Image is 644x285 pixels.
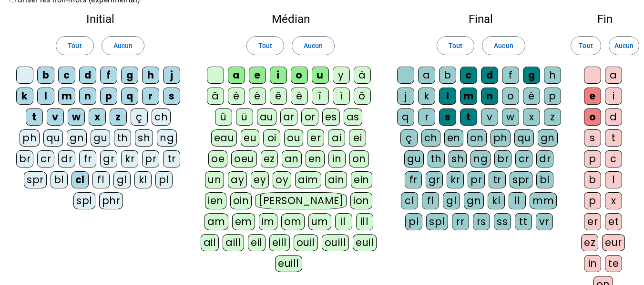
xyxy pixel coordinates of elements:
[344,108,362,126] div: as
[481,108,498,126] div: v
[16,150,33,167] div: br
[58,88,75,105] div: m
[67,129,87,147] div: gn
[514,129,534,147] div: qu
[275,255,302,272] div: euill
[306,150,325,167] div: en
[468,171,485,188] div: pr
[258,40,272,51] span: Tout
[281,213,305,230] div: om
[100,67,117,84] div: f
[37,88,54,105] div: l
[467,129,487,147] div: on
[135,129,153,147] div: sh
[131,108,148,126] div: ç
[280,108,297,126] div: ar
[157,129,177,147] div: ng
[58,67,75,84] div: c
[571,36,601,55] button: Tout
[523,88,540,105] div: é
[92,171,110,188] div: fl
[523,67,540,84] div: g
[405,213,422,230] div: pl
[134,171,152,188] div: kl
[439,67,456,84] div: b
[100,88,117,105] div: p
[333,67,350,84] div: y
[544,67,561,84] div: h
[350,192,372,209] div: ion
[142,150,159,167] div: pr
[510,171,532,188] div: spr
[443,192,460,209] div: gl
[68,40,82,51] span: Tout
[515,150,532,167] div: cr
[73,192,95,209] div: spl
[263,129,280,147] div: oi
[205,171,224,188] div: un
[241,129,259,147] div: eu
[328,150,346,167] div: in
[152,108,171,126] div: ch
[439,88,456,105] div: l
[605,67,622,84] div: a
[494,40,513,51] span: Aucun
[270,67,287,84] div: i
[584,88,601,105] div: e
[333,88,350,105] div: ï
[401,192,418,209] div: cl
[121,88,138,105] div: q
[428,150,445,167] div: th
[579,40,593,51] span: Tout
[482,36,525,55] button: Aucun
[207,88,224,105] div: â
[488,192,505,209] div: kl
[584,171,601,188] div: b
[396,13,566,25] h2: Final
[26,108,43,126] div: t
[79,88,96,105] div: n
[16,88,33,105] div: k
[261,150,278,167] div: ez
[114,129,131,147] div: th
[282,150,302,167] div: an
[502,108,519,126] div: w
[72,171,89,188] div: cl
[439,108,456,126] div: s
[155,171,173,188] div: pl
[121,67,138,84] div: g
[464,192,484,209] div: gn
[99,192,123,209] div: phr
[584,108,601,126] div: o
[605,108,622,126] div: d
[397,108,414,126] div: q
[328,129,345,147] div: ai
[37,150,54,167] div: cr
[236,108,253,126] div: ü
[163,88,180,105] div: s
[110,108,127,126] div: z
[481,67,498,84] div: d
[230,192,252,209] div: oin
[273,171,291,188] div: oy
[609,36,639,55] button: Aucun
[418,108,435,126] div: r
[460,88,477,105] div: m
[322,108,340,126] div: es
[418,88,435,105] div: k
[256,192,347,209] div: [PERSON_NAME]
[509,192,526,209] div: ll
[204,213,228,230] div: am
[91,129,110,147] div: gu
[494,150,511,167] div: br
[536,213,553,230] div: vr
[605,129,622,147] div: t
[205,192,226,209] div: ien
[444,129,463,147] div: en
[605,88,622,105] div: i
[307,129,324,147] div: er
[614,40,634,51] span: Aucun
[301,108,318,126] div: or
[460,108,477,126] div: t
[422,192,439,209] div: fl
